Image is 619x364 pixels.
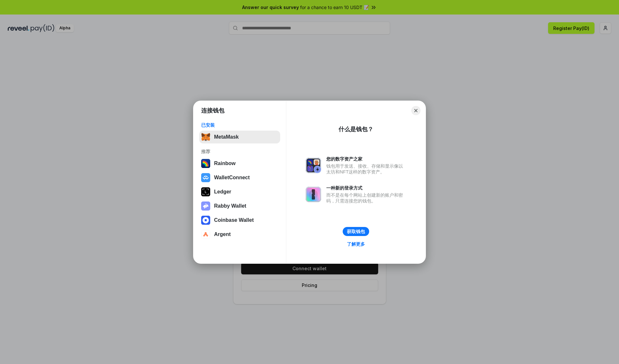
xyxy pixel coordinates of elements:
[343,227,369,236] button: 获取钱包
[214,161,236,166] div: Rainbow
[201,202,210,211] img: svg+xml,%3Csvg%20xmlns%3D%22http%3A%2F%2Fwww.w3.org%2F2000%2Fsvg%22%20fill%3D%22none%22%20viewBox...
[343,240,369,248] a: 了解更多
[201,133,210,142] img: svg+xml,%3Csvg%20fill%3D%22none%22%20height%3D%2233%22%20viewBox%3D%220%200%2035%2033%22%20width%...
[306,158,321,173] img: svg+xml,%3Csvg%20xmlns%3D%22http%3A%2F%2Fwww.w3.org%2F2000%2Fsvg%22%20fill%3D%22none%22%20viewBox...
[347,241,365,247] div: 了解更多
[306,187,321,202] img: svg+xml,%3Csvg%20xmlns%3D%22http%3A%2F%2Fwww.w3.org%2F2000%2Fsvg%22%20fill%3D%22none%22%20viewBox...
[199,200,280,212] button: Rabby Wallet
[201,149,278,154] div: 推荐
[326,185,406,191] div: 一种新的登录方式
[201,159,210,168] img: svg+xml,%3Csvg%20width%3D%22120%22%20height%3D%22120%22%20viewBox%3D%220%200%20120%20120%22%20fil...
[339,125,373,133] div: 什么是钱包？
[214,203,246,209] div: Rabby Wallet
[214,217,254,223] div: Coinbase Wallet
[201,230,210,239] img: svg+xml,%3Csvg%20width%3D%2228%22%20height%3D%2228%22%20viewBox%3D%220%200%2028%2028%22%20fill%3D...
[214,134,239,140] div: MetaMask
[326,192,406,204] div: 而不是在每个网站上创建新的账户和密码，只需连接您的钱包。
[199,228,280,241] button: Argent
[199,185,280,198] button: Ledger
[347,229,365,234] div: 获取钱包
[199,214,280,227] button: Coinbase Wallet
[411,106,420,115] button: Close
[201,122,278,128] div: 已安装
[214,231,231,237] div: Argent
[326,156,406,162] div: 您的数字资产之家
[199,171,280,184] button: WalletConnect
[199,157,280,170] button: Rainbow
[199,131,280,143] button: MetaMask
[201,107,224,114] h1: 连接钱包
[326,163,406,175] div: 钱包用于发送、接收、存储和显示像以太坊和NFT这样的数字资产。
[201,187,210,196] img: svg+xml,%3Csvg%20xmlns%3D%22http%3A%2F%2Fwww.w3.org%2F2000%2Fsvg%22%20width%3D%2228%22%20height%3...
[214,175,250,181] div: WalletConnect
[214,189,231,195] div: Ledger
[201,173,210,182] img: svg+xml,%3Csvg%20width%3D%2228%22%20height%3D%2228%22%20viewBox%3D%220%200%2028%2028%22%20fill%3D...
[201,216,210,225] img: svg+xml,%3Csvg%20width%3D%2228%22%20height%3D%2228%22%20viewBox%3D%220%200%2028%2028%22%20fill%3D...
